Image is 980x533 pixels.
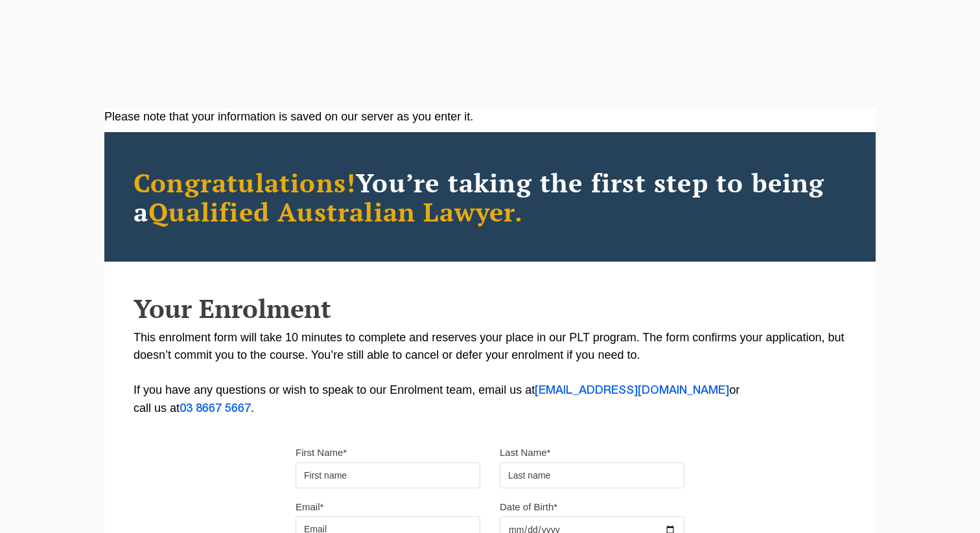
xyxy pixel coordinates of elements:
input: First name [296,462,480,488]
p: This enrolment form will take 10 minutes to complete and reserves your place in our PLT program. ... [134,329,846,418]
span: Qualified Australian Lawyer. [148,194,523,229]
a: 03 8667 5667 [180,403,251,414]
input: Last name [500,462,684,488]
h2: Your Enrolment [134,294,846,323]
label: Email* [296,501,323,514]
label: First Name* [296,446,347,459]
label: Date of Birth* [500,501,557,514]
label: Last Name* [500,446,550,459]
div: Please note that your information is saved on our server as you enter it. [104,108,876,126]
span: Congratulations! [134,165,356,199]
h2: You’re taking the first step to being a [134,168,846,226]
a: [EMAIL_ADDRESS][DOMAIN_NAME] [535,385,729,396]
